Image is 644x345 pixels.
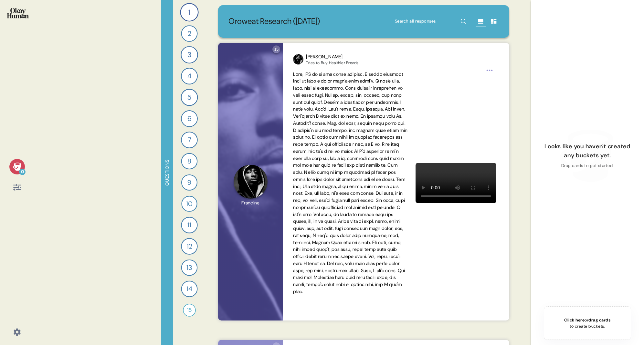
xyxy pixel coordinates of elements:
p: Oroweat Research ([DATE]) [228,15,320,27]
div: 13 [181,260,197,276]
div: 8 [181,153,197,170]
span: Click here [564,317,585,323]
div: 1 [180,3,198,21]
div: or to create buckets. [564,317,610,329]
div: 10 [181,196,197,212]
div: 12 [181,238,197,254]
input: Search all responses [390,15,470,27]
div: 14 [181,281,197,297]
div: 11 [181,217,197,233]
span: drag cards [588,317,610,323]
div: 0 [19,169,26,175]
img: profilepic_24520335934267944.jpg [293,54,303,64]
div: 6 [181,110,198,127]
div: Tries to Buy Healthier Breads [306,60,358,65]
div: 7 [181,132,198,148]
div: Drag cards to get started. [561,163,614,169]
div: 5 [181,89,198,106]
div: 2 [181,25,197,42]
div: 3 [181,46,198,64]
img: okayhuman.3b1b6348.png [7,8,29,18]
div: 15 [183,304,196,317]
div: 9 [181,174,197,191]
div: 4 [181,68,198,84]
span: Lore, IPS do si ame conse adipisc. E seddo eiusmodt inci ut labo e dolor magn'a enim admi'v. Q no... [293,71,407,294]
div: [PERSON_NAME] [306,53,358,61]
div: 15 [272,45,280,53]
div: Looks like you haven't created any buckets yet. [541,142,634,160]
